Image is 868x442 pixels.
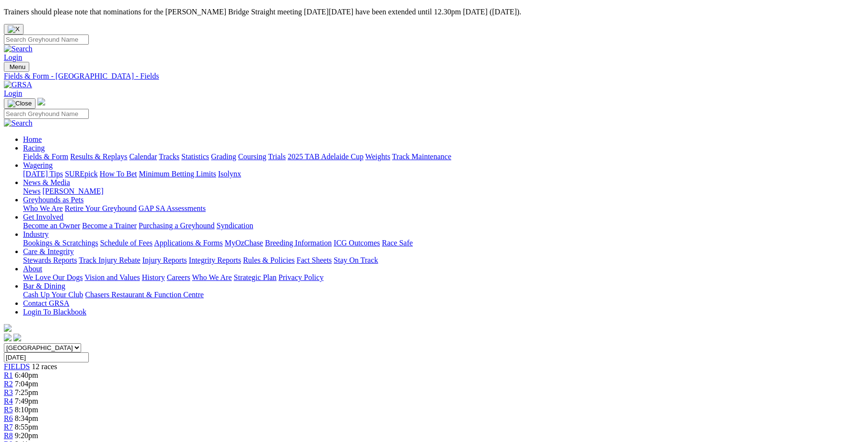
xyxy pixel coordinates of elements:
a: Coursing [238,152,266,161]
a: Applications & Forms [154,239,223,247]
a: 2025 TAB Adelaide Cup [288,152,363,161]
a: Purchasing a Greyhound [139,221,215,230]
a: Login [4,89,22,97]
a: How To Bet [100,170,137,178]
a: History [142,273,165,281]
a: Tracks [159,152,180,161]
a: ICG Outcomes [334,239,380,247]
a: Industry [23,230,48,238]
a: GAP SA Assessments [139,204,206,212]
a: Get Involved [23,213,63,221]
a: Breeding Information [265,239,332,247]
a: Login To Blackbook [23,308,86,316]
a: Statistics [181,152,209,161]
a: Calendar [129,152,157,161]
a: MyOzChase [225,239,263,247]
input: Search [4,109,89,119]
a: Minimum Betting Limits [139,170,216,178]
a: [PERSON_NAME] [42,187,103,195]
div: Wagering [23,170,864,178]
a: News [23,187,40,195]
p: Trainers should please note that nominations for the [PERSON_NAME] Bridge Straight meeting [DATE]... [4,8,864,16]
input: Search [4,35,89,45]
img: facebook.svg [4,334,12,341]
a: Bookings & Scratchings [23,239,98,247]
a: Chasers Restaurant & Function Centre [85,291,204,299]
a: Careers [167,273,190,281]
div: Industry [23,239,864,247]
a: Fact Sheets [297,256,332,264]
a: R5 [4,406,13,414]
a: Track Injury Rebate [79,256,140,264]
a: About [23,265,42,273]
a: R7 [4,423,13,431]
a: R1 [4,371,13,379]
a: Track Maintenance [392,152,451,161]
a: Cash Up Your Club [23,291,83,299]
a: Weights [365,152,390,161]
a: Become a Trainer [82,221,137,230]
a: Become an Owner [23,221,80,230]
span: 12 races [32,362,57,371]
a: We Love Our Dogs [23,273,83,281]
a: Schedule of Fees [100,239,152,247]
a: Trials [268,152,286,161]
a: Vision and Values [84,273,140,281]
a: Wagering [23,161,53,169]
input: Select date [4,352,89,362]
img: Close [8,100,32,107]
a: R6 [4,414,13,422]
div: News & Media [23,187,864,196]
a: Bar & Dining [23,282,65,290]
a: Who We Are [192,273,232,281]
button: Toggle navigation [4,98,36,109]
img: GRSA [4,81,32,89]
a: R4 [4,397,13,405]
a: R2 [4,380,13,388]
a: News & Media [23,178,70,186]
a: Racing [23,144,45,152]
a: Care & Integrity [23,247,74,256]
a: Isolynx [218,170,241,178]
div: Greyhounds as Pets [23,204,864,213]
a: Grading [211,152,236,161]
span: 7:04pm [15,380,38,388]
div: Racing [23,152,864,161]
span: Menu [10,63,25,70]
span: R8 [4,431,13,440]
a: Rules & Policies [243,256,295,264]
a: Privacy Policy [278,273,324,281]
a: Contact GRSA [23,299,69,307]
a: Login [4,53,22,61]
button: Toggle navigation [4,62,29,72]
a: Stay On Track [334,256,378,264]
a: Who We Are [23,204,63,212]
a: FIELDS [4,362,30,371]
a: Fields & Form [23,152,68,161]
div: Get Involved [23,221,864,230]
a: R3 [4,388,13,396]
a: Injury Reports [142,256,187,264]
a: Fields & Form - [GEOGRAPHIC_DATA] - Fields [4,72,864,81]
img: twitter.svg [13,334,21,341]
a: Results & Replays [70,152,127,161]
span: 8:55pm [15,423,38,431]
a: Race Safe [382,239,412,247]
a: SUREpick [65,170,97,178]
span: 8:10pm [15,406,38,414]
img: Search [4,119,33,128]
a: Home [23,135,42,143]
a: Stewards Reports [23,256,77,264]
button: Close [4,24,24,35]
a: Syndication [217,221,253,230]
a: [DATE] Tips [23,170,63,178]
